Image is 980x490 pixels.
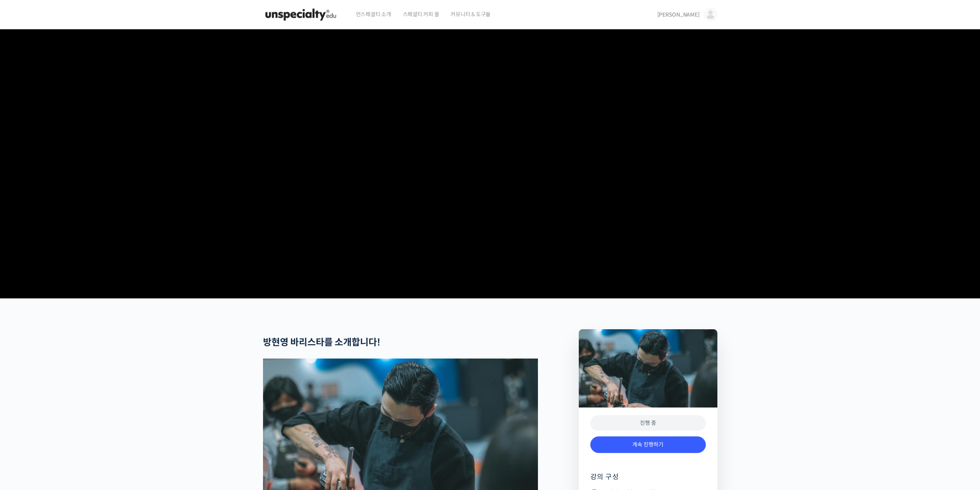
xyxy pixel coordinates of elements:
[590,472,706,488] h4: 강의 구성
[263,337,538,348] h2: !
[263,337,377,348] strong: 방현영 바리스타를 소개합니다
[590,415,706,431] div: 진행 중
[657,11,700,18] span: [PERSON_NAME]
[590,436,706,453] a: 계속 진행하기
